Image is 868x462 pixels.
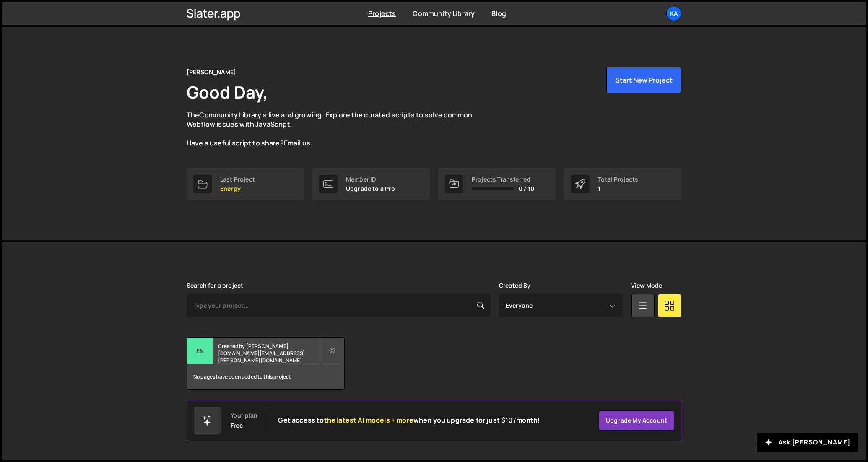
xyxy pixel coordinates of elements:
p: Energy [220,185,255,192]
div: Free [231,422,243,429]
button: Start New Project [606,67,681,93]
div: Total Projects [598,176,638,183]
a: Upgrade my account [599,410,674,431]
p: 1 [598,185,638,192]
p: The is live and growing. Explore the curated scripts to solve common Webflow issues with JavaScri... [187,110,489,148]
label: Search for a project [187,282,243,289]
div: En [187,338,213,364]
small: Created by [PERSON_NAME][DOMAIN_NAME][EMAIL_ADDRESS][PERSON_NAME][DOMAIN_NAME] [218,343,319,364]
div: [PERSON_NAME] [187,67,236,77]
span: the latest AI models + more [324,415,413,425]
a: Last Project Energy [187,168,304,200]
h1: Good Day, [187,80,268,104]
div: Projects Transferred [472,176,534,183]
a: Blog [491,9,506,18]
span: 0 / 10 [519,185,534,192]
a: Email us [284,138,310,148]
h2: Get access to when you upgrade for just $10/month! [278,416,540,424]
a: En Energy Created by [PERSON_NAME][DOMAIN_NAME][EMAIL_ADDRESS][PERSON_NAME][DOMAIN_NAME] No pages... [187,337,345,390]
div: Member ID [346,176,395,183]
label: View Mode [631,282,662,289]
h2: Energy [218,338,319,340]
a: Community Library [413,9,475,18]
div: Your plan [231,412,257,419]
a: Community Library [199,110,261,119]
p: Upgrade to a Pro [346,185,395,192]
button: Ask [PERSON_NAME] [757,433,858,452]
a: Projects [368,9,396,18]
input: Type your project... [187,294,491,317]
a: Ka [666,6,681,21]
div: No pages have been added to this project [187,364,344,389]
div: Last Project [220,176,255,183]
label: Created By [499,282,531,289]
